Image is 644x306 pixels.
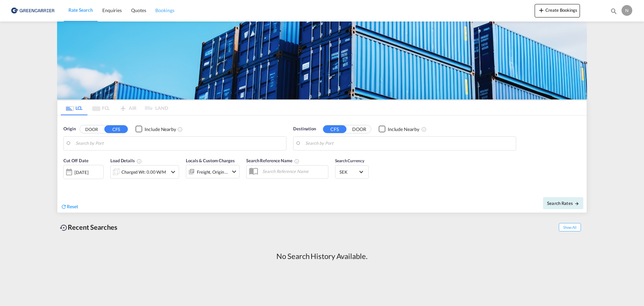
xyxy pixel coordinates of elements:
[61,100,88,115] md-tab-item: LCL
[230,168,238,176] md-icon: icon-chevron-down
[177,127,183,132] md-icon: Unchecked: Ignores neighbouring ports when fetching rates.Checked : Includes neighbouring ports w...
[535,4,580,17] button: icon-plus 400-fgCreate Bookings
[63,126,75,132] span: Origin
[67,204,78,209] span: Reset
[339,169,358,175] span: SEK
[57,220,120,235] div: Recent Searches
[259,166,328,176] input: Search Reference Name
[547,201,579,206] span: Search Rates
[276,251,367,262] div: No Search History Available.
[131,7,146,13] span: Quotes
[121,167,166,177] div: Charged Wt: 0.00 W/M
[63,178,68,187] md-datepicker: Select
[63,158,89,163] span: Cut Off Date
[60,224,68,232] md-icon: icon-backup-restore
[186,165,239,178] div: Freight Origin Destinationicon-chevron-down
[75,138,283,148] input: Search by Port
[610,7,618,15] md-icon: icon-magnify
[421,127,427,132] md-icon: Unchecked: Ignores neighbouring ports when fetching rates.Checked : Includes neighbouring ports w...
[347,125,371,133] button: DOOR
[559,223,581,231] span: Show All
[622,5,632,16] div: N
[145,126,176,133] div: Include Nearby
[10,3,55,18] img: 609dfd708afe11efa14177256b0082fb.png
[104,125,128,133] button: CFS
[197,167,228,177] div: Freight Origin Destination
[110,158,142,163] span: Load Details
[293,126,316,132] span: Destination
[537,6,545,14] md-icon: icon-plus 400-fg
[63,165,104,179] div: [DATE]
[186,158,235,163] span: Locals & Custom Charges
[339,167,365,177] md-select: Select Currency: kr SEKSweden Krona
[155,7,174,13] span: Bookings
[80,125,103,133] button: DOOR
[61,100,168,115] md-pagination-wrapper: Use the left and right arrow keys to navigate between tabs
[136,126,176,133] md-checkbox: Checkbox No Ink
[68,7,93,13] span: Rate Search
[575,201,579,206] md-icon: icon-arrow-right
[137,159,142,164] md-icon: Chargeable Weight
[57,21,587,99] img: GreenCarrierFCL_LCL.png
[74,169,88,175] div: [DATE]
[335,158,364,163] span: Search Currency
[323,125,346,133] button: CFS
[610,7,618,17] div: icon-magnify
[169,168,177,176] md-icon: icon-chevron-down
[61,203,78,211] div: icon-refreshReset
[379,126,419,133] md-checkbox: Checkbox No Ink
[246,158,300,163] span: Search Reference Name
[110,165,179,179] div: Charged Wt: 0.00 W/Micon-chevron-down
[388,126,419,133] div: Include Nearby
[294,159,300,164] md-icon: Your search will be saved by the below given name
[57,116,587,213] div: Origin DOOR CFS Checkbox No InkUnchecked: Ignores neighbouring ports when fetching rates.Checked ...
[305,138,513,148] input: Search by Port
[102,7,122,13] span: Enquiries
[543,197,583,209] button: Search Ratesicon-arrow-right
[61,204,67,210] md-icon: icon-refresh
